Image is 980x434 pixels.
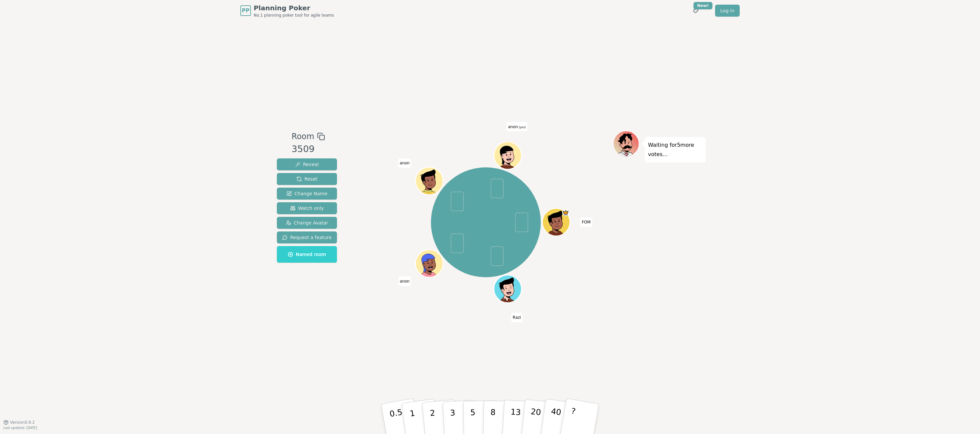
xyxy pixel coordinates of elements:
button: Named room [277,246,337,263]
button: Change Name [277,188,337,200]
span: Reset [296,176,317,182]
button: Change Avatar [277,217,337,229]
span: Click to change your name [580,217,592,227]
div: New! [694,2,712,9]
span: FOM is the host [562,209,569,216]
span: Change Name [286,190,327,197]
span: Click to change your name [398,277,411,286]
span: Room [291,130,314,142]
span: No.1 planning poker tool for agile teams [254,13,334,18]
span: Change Avatar [286,219,328,226]
button: Watch only [277,202,337,214]
span: PP [242,7,249,15]
a: PPPlanning PokerNo.1 planning poker tool for agile teams [240,3,334,18]
button: New! [690,5,702,17]
div: 3509 [291,142,325,156]
button: Reveal [277,158,337,170]
span: (you) [518,126,526,129]
span: Click to change your name [506,122,527,131]
button: Click to change your avatar [495,142,521,168]
span: Click to change your name [511,313,523,322]
span: Planning Poker [254,3,334,13]
span: Version 0.9.2 [10,420,35,425]
span: Last updated: [DATE] [3,426,37,430]
span: Named room [288,251,326,258]
button: Reset [277,173,337,185]
button: Version0.9.2 [3,420,35,425]
span: Watch only [290,205,324,212]
a: Log in [715,5,740,17]
span: Request a feature [282,234,332,241]
span: Click to change your name [398,159,411,168]
button: Request a feature [277,231,337,243]
span: Reveal [295,161,319,168]
p: Waiting for 5 more votes... [648,140,702,159]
